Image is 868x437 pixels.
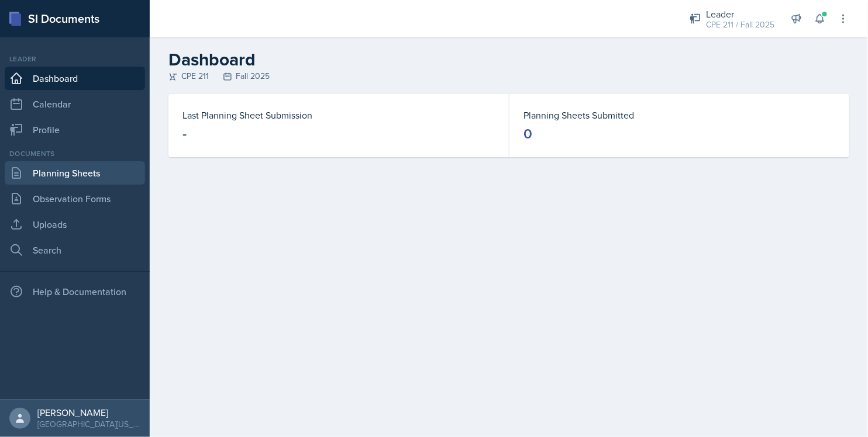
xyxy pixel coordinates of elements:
div: CPE 211 / Fall 2025 [706,19,774,31]
dt: Last Planning Sheet Submission [182,108,495,122]
a: Planning Sheets [5,161,145,185]
a: Dashboard [5,67,145,90]
div: Documents [5,148,145,159]
div: - [182,124,187,143]
div: CPE 211 Fall 2025 [168,70,849,82]
div: Help & Documentation [5,280,145,303]
a: Observation Forms [5,187,145,210]
h2: Dashboard [168,49,849,70]
div: [GEOGRAPHIC_DATA][US_STATE] in [GEOGRAPHIC_DATA] [37,418,140,430]
a: Calendar [5,92,145,116]
a: Profile [5,118,145,141]
dt: Planning Sheets Submitted [523,108,835,122]
a: Uploads [5,213,145,236]
div: 0 [523,124,532,143]
a: Search [5,238,145,262]
div: [PERSON_NAME] [37,407,140,418]
div: Leader [5,54,145,64]
div: Leader [706,7,774,21]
